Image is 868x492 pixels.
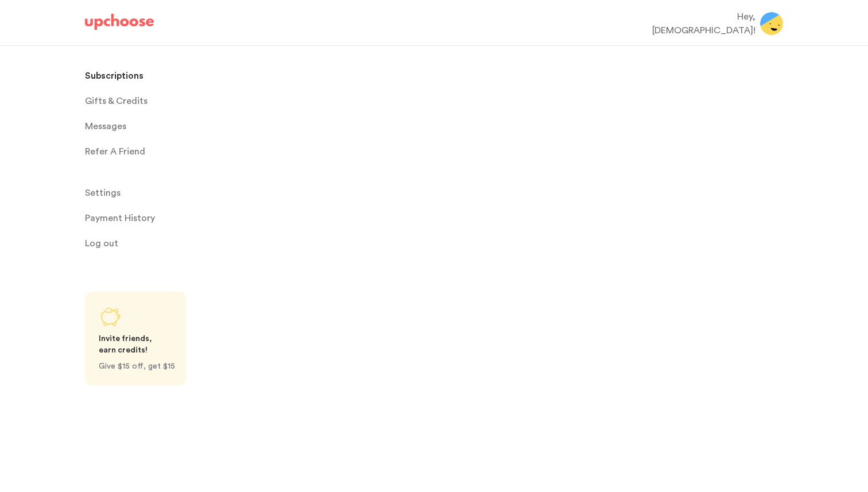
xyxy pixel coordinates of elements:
[85,292,186,386] a: Share UpChoose
[85,115,126,138] span: Messages
[85,90,250,113] a: Gifts & Credits
[85,207,155,230] p: Payment History
[85,232,118,255] span: Log out
[85,232,250,255] a: Log out
[85,207,250,230] a: Payment History
[85,181,121,204] span: Settings
[85,14,154,35] a: UpChoose
[85,64,250,87] a: Subscriptions
[85,14,154,30] img: UpChoose
[652,10,755,37] div: Hey, [DEMOGRAPHIC_DATA] !
[85,140,250,163] a: Refer A Friend
[85,181,250,204] a: Settings
[85,115,250,138] a: Messages
[85,90,148,113] span: Gifts & Credits
[85,140,145,163] p: Refer A Friend
[85,64,144,87] p: Subscriptions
